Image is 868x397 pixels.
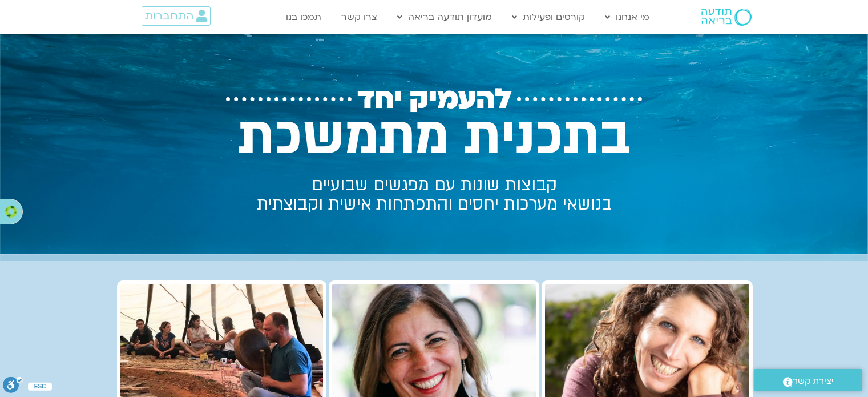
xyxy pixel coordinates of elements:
[754,369,862,391] a: יצירת קשר
[701,9,752,26] img: תודעה בריאה
[142,6,211,26] a: התחברות
[793,374,834,389] span: יצירת קשר
[599,6,655,28] a: מי אנחנו
[211,175,658,214] h2: קבוצות שונות עם מפגשים שבועיים בנושאי מערכות יחסים והתפתחות אישית וקבוצתית
[506,6,591,28] a: קורסים ופעילות
[357,83,511,115] span: להעמיק יחד
[211,106,658,167] h2: בתכנית מתמשכת
[391,6,498,28] a: מועדון תודעה בריאה
[336,6,383,28] a: צרו קשר
[145,10,193,22] span: התחברות
[280,6,327,28] a: תמכו בנו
